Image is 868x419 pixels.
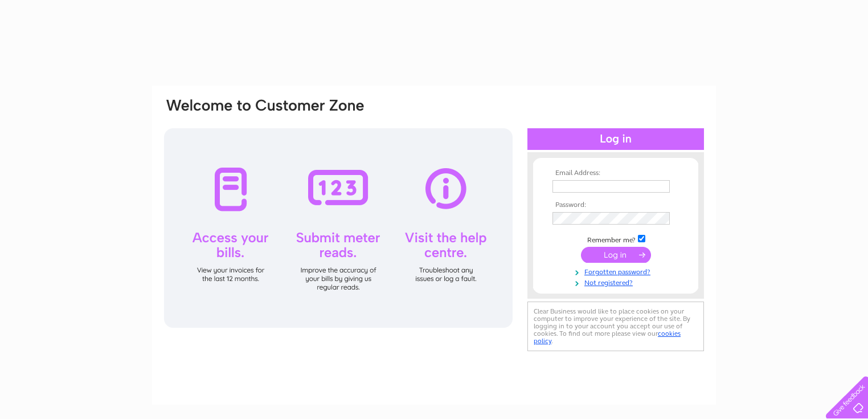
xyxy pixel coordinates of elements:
input: Submit [581,247,651,263]
th: Email Address: [550,169,682,177]
a: cookies policy [534,329,681,345]
a: Forgotten password? [552,266,682,276]
td: Remember me? [550,233,682,245]
a: Not registered? [552,276,682,287]
th: Password: [550,201,682,209]
div: Clear Business would like to place cookies on your computer to improve your experience of the sit... [527,302,704,351]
